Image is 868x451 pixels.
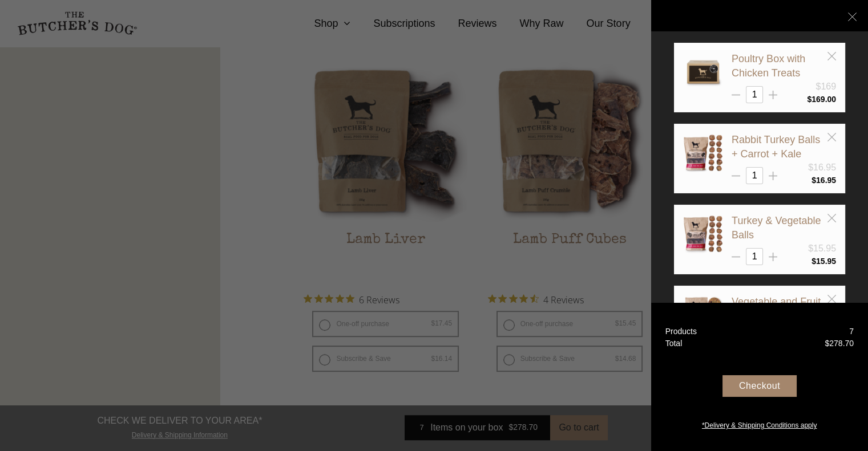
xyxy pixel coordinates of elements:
div: Products [665,326,697,338]
span: $ [812,257,816,266]
bdi: 16.95 [812,176,836,185]
bdi: 15.95 [812,257,836,266]
div: $16.95 [808,161,836,174]
div: $169 [815,80,836,94]
div: Checkout [722,375,797,397]
span: $ [812,176,816,185]
img: Vegetable and Fruit Supplement [683,295,723,335]
bdi: 278.70 [825,339,854,348]
a: Vegetable and Fruit Supplement [732,296,821,322]
div: 7 [849,326,854,338]
a: Poultry Box with Chicken Treats [732,53,805,79]
span: $ [807,95,812,104]
span: $ [825,339,829,348]
div: Total [665,338,683,350]
img: Turkey & Vegetable Balls [683,214,723,254]
a: Rabbit Turkey Balls + Carrot + Kale [732,134,820,160]
a: Products 7 Total $278.70 Checkout [651,303,868,451]
a: Turkey & Vegetable Balls [732,215,821,241]
div: $15.95 [808,242,836,255]
img: Rabbit Turkey Balls + Carrot + Kale [683,133,723,173]
img: Poultry Box with Chicken Treats [683,52,723,92]
a: *Delivery & Shipping Conditions apply [651,417,868,430]
bdi: 169.00 [807,95,836,104]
